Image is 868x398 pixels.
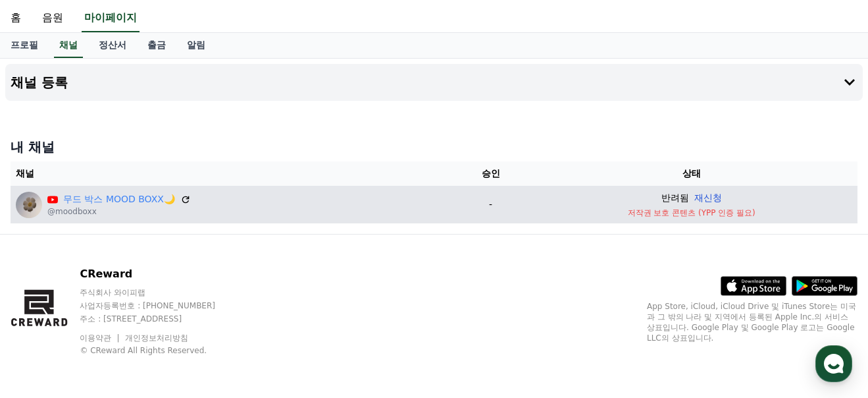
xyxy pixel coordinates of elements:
p: 주식회사 와이피랩 [80,287,240,298]
p: 사업자등록번호 : [PHONE_NUMBER] [80,300,240,311]
p: © CReward All Rights Reserved. [80,345,240,356]
th: 상태 [525,161,857,186]
a: 마이페이지 [82,5,140,32]
img: 무드 박스 MOOD BOXX🌙 [16,192,42,218]
a: 홈 [4,289,87,322]
p: - [461,198,521,212]
p: CReward [80,266,240,282]
h4: 내 채널 [11,138,857,156]
a: 알림 [176,33,216,58]
button: 재신청 [694,191,722,205]
a: 이용약관 [80,333,121,343]
th: 승인 [456,161,526,186]
a: 대화 [87,289,170,322]
span: 설정 [203,308,219,319]
p: @moodboxx [47,206,191,217]
p: 주소 : [STREET_ADDRESS] [80,314,240,324]
span: 홈 [41,308,49,319]
a: 설정 [170,289,253,322]
p: 저작권 보호 콘텐츠 (YPP 인증 필요) [530,208,852,218]
p: 반려됨 [661,191,689,205]
span: 대화 [120,309,136,320]
a: 출금 [137,33,176,58]
th: 채널 [11,161,456,186]
a: 무드 박스 MOOD BOXX🌙 [63,192,175,206]
a: 채널 [54,33,83,58]
a: 음원 [32,5,74,32]
a: 정산서 [88,33,137,58]
a: 개인정보처리방침 [125,333,188,343]
p: App Store, iCloud, iCloud Drive 및 iTunes Store는 미국과 그 밖의 나라 및 지역에서 등록된 Apple Inc.의 서비스 상표입니다. Goo... [647,301,857,343]
h4: 채널 등록 [11,75,68,90]
button: 채널 등록 [5,64,863,101]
